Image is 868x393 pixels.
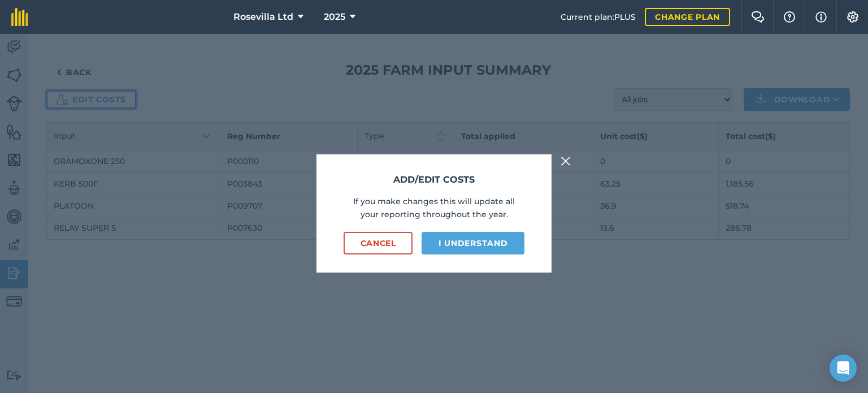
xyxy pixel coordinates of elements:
[324,10,345,24] span: 2025
[422,232,524,254] button: I understand
[344,172,524,187] h3: Add/edit costs
[11,8,28,26] img: fieldmargin Logo
[561,11,636,23] span: Current plan : PLUS
[561,154,571,168] img: svg+xml;base64,PHN2ZyB4bWxucz0iaHR0cDovL3d3dy53My5vcmcvMjAwMC9zdmciIHdpZHRoPSIyMiIgaGVpZ2h0PSIzMC...
[233,10,293,24] span: Rosevilla Ltd
[344,195,524,221] p: If you make changes this will update all your reporting throughout the year.
[815,10,827,24] img: svg+xml;base64,PHN2ZyB4bWxucz0iaHR0cDovL3d3dy53My5vcmcvMjAwMC9zdmciIHdpZHRoPSIxNyIgaGVpZ2h0PSIxNy...
[645,8,730,26] a: Change plan
[751,11,765,23] img: Two speech bubbles overlapping with the left bubble in the forefront
[344,232,413,254] button: Cancel
[830,355,857,382] div: Open Intercom Messenger
[783,11,796,23] img: A question mark icon
[846,11,860,23] img: A cog icon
